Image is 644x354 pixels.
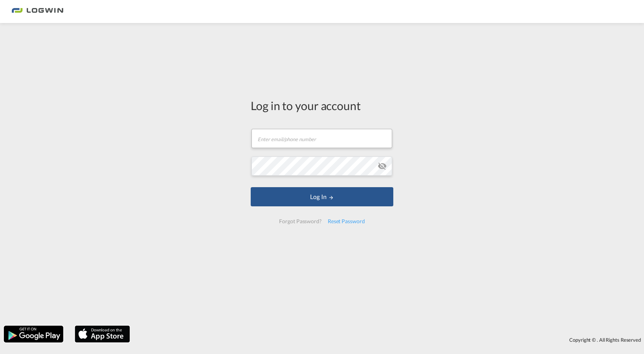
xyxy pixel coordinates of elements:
[251,97,393,114] div: Log in to your account
[11,3,63,20] img: 2761ae10d95411efa20a1f5e0282d2d7.png
[134,333,644,346] div: Copyright © . All Rights Reserved
[3,325,64,343] img: google.png
[378,161,387,171] md-icon: icon-eye-off
[325,214,368,228] div: Reset Password
[74,325,131,343] img: apple.png
[251,129,392,148] input: Enter email/phone number
[276,214,324,228] div: Forgot Password?
[251,187,393,206] button: LOGIN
